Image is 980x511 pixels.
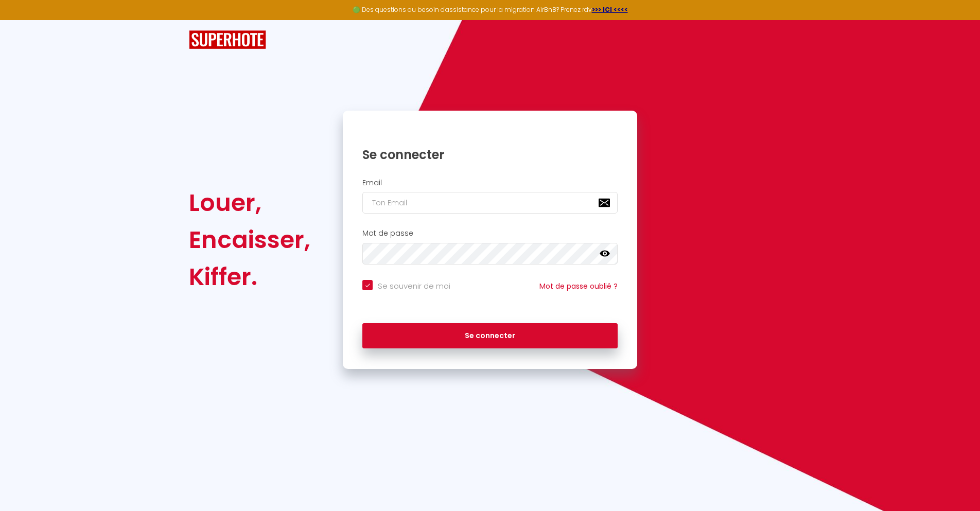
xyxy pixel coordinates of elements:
h1: Se connecter [362,147,618,163]
div: Encaisser, [189,221,310,258]
h2: Email [362,179,618,187]
button: Se connecter [362,323,618,349]
img: SuperHote logo [189,30,266,49]
div: Kiffer. [189,258,310,295]
input: Ton Email [362,192,618,214]
div: Louer, [189,184,310,221]
a: >>> ICI <<<< [592,5,628,14]
a: Mot de passe oublié ? [539,281,618,291]
h2: Mot de passe [362,229,618,238]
